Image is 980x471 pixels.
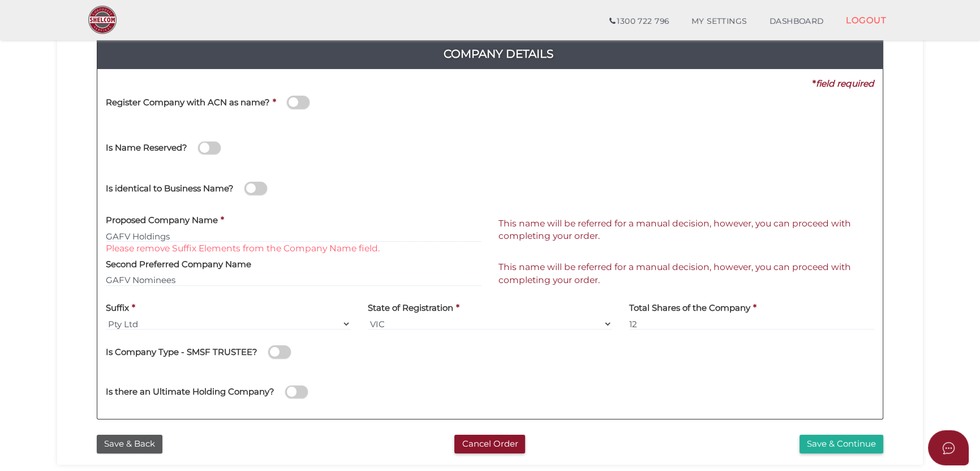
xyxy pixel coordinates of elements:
h4: Total Shares of the Company [629,303,750,313]
h4: State of Registration [368,303,453,313]
span: This name will be referred for a manual decision, however, you can proceed with completing your o... [498,262,851,285]
button: Save & Back [97,435,162,453]
h4: Is Name Reserved? [106,143,187,153]
h4: Suffix [106,303,129,313]
h4: Second Preferred Company Name [106,260,251,269]
h4: Is Company Type - SMSF TRUSTEE? [106,348,257,357]
h4: Register Company with ACN as name? [106,98,270,108]
a: LOGOUT [835,8,897,32]
h4: Is identical to Business Name? [106,184,234,194]
h4: Is there an Ultimate Holding Company? [106,387,274,397]
span: This name will be referred for a manual decision, however, you can proceed with completing your o... [498,218,851,241]
h4: Company Details [106,45,891,63]
h4: Proposed Company Name [106,216,218,225]
i: field required [816,78,874,89]
button: Open asap [928,430,969,465]
a: 1300 722 796 [598,10,680,33]
a: DASHBOARD [758,10,835,33]
button: Save & Continue [800,435,883,453]
button: Cancel Order [454,435,525,453]
a: MY SETTINGS [680,10,758,33]
font: Please remove Suffix Elements from the Company Name field. [106,243,380,254]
